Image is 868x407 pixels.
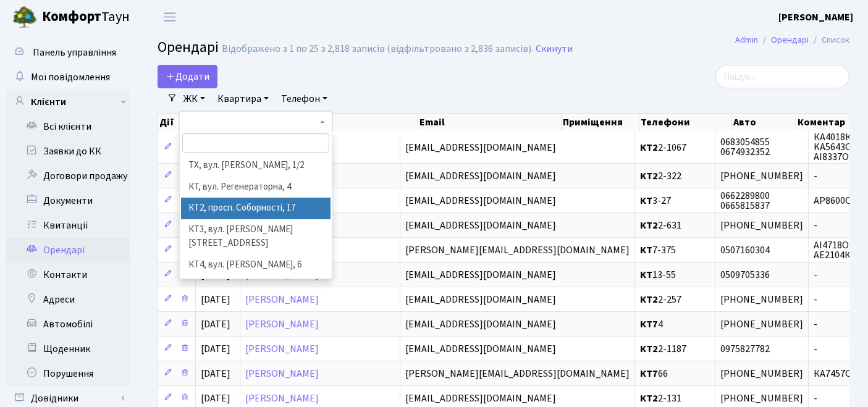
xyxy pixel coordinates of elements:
[6,213,130,238] a: Квитанції
[640,295,710,304] span: 2-257
[245,317,319,331] a: [PERSON_NAME]
[640,392,658,405] b: КТ2
[814,319,859,329] span: -
[6,287,130,312] a: Адреси
[6,337,130,361] a: Щоденник
[640,141,658,154] b: КТ2
[717,27,868,53] nav: breadcrumb
[405,268,556,282] span: [EMAIL_ADDRESS][DOMAIN_NAME]
[42,7,130,28] span: Таун
[814,369,859,379] span: КА7457СО
[640,243,652,257] b: КТ
[179,88,210,109] a: ЖК
[640,220,710,230] span: 2-631
[6,262,130,287] a: Контакти
[222,43,533,55] div: Відображено з 1 по 25 з 2,818 записів (відфільтровано з 2,836 записів).
[6,90,130,114] a: Клієнти
[715,65,849,88] input: Пошук...
[640,293,658,306] b: КТ2
[720,393,803,403] span: [PHONE_NUMBER]
[814,171,859,181] span: -
[536,43,573,55] a: Скинути
[405,194,556,208] span: [EMAIL_ADDRESS][DOMAIN_NAME]
[814,196,859,206] span: AP8600CT
[771,33,809,46] a: Орендарі
[181,155,331,177] li: ТХ, вул. [PERSON_NAME], 1/2
[6,188,130,213] a: Документи
[814,132,859,162] span: КА4018КХ KA5643OO AI8337OI
[640,369,710,379] span: 66
[154,7,185,27] button: Переключити навігацію
[213,88,274,109] a: Квартира
[814,393,859,403] span: -
[640,171,710,181] span: 2-322
[809,33,849,47] li: Список
[201,392,230,405] span: [DATE]
[640,268,652,282] b: КТ
[250,114,418,131] th: Орендар
[245,367,319,380] a: [PERSON_NAME]
[720,245,803,255] span: 0507160304
[640,194,652,208] b: КТ
[640,393,710,403] span: 2-131
[158,114,196,131] th: Дії
[405,342,556,356] span: [EMAIL_ADDRESS][DOMAIN_NAME]
[181,275,331,311] li: КТ5, вул. [PERSON_NAME][STREET_ADDRESS]
[6,139,130,164] a: Заявки до КК
[720,191,803,211] span: 0662289800 0665815837
[640,367,658,380] b: КТ7
[778,10,853,25] a: [PERSON_NAME]
[405,169,556,183] span: [EMAIL_ADDRESS][DOMAIN_NAME]
[640,143,710,153] span: 2-1067
[201,293,230,306] span: [DATE]
[405,317,556,331] span: [EMAIL_ADDRESS][DOMAIN_NAME]
[814,295,859,304] span: -
[640,169,658,183] b: КТ2
[405,293,556,306] span: [EMAIL_ADDRESS][DOMAIN_NAME]
[720,319,803,329] span: [PHONE_NUMBER]
[778,10,853,24] b: [PERSON_NAME]
[405,219,556,232] span: [EMAIL_ADDRESS][DOMAIN_NAME]
[276,88,332,109] a: Телефон
[814,240,859,260] span: АІ4718ОЕ АЕ2104КР
[640,219,658,232] b: КТ2
[245,342,319,356] a: [PERSON_NAME]
[6,312,130,337] a: Автомобілі
[720,220,803,230] span: [PHONE_NUMBER]
[814,270,859,280] span: -
[735,33,758,46] a: Admin
[640,270,710,280] span: 13-55
[640,317,658,331] b: КТ7
[562,114,639,131] th: Приміщення
[814,220,859,230] span: -
[405,367,630,380] span: [PERSON_NAME][EMAIL_ADDRESS][DOMAIN_NAME]
[640,196,710,206] span: 3-27
[732,114,797,131] th: Авто
[31,70,110,84] span: Мої повідомлення
[181,219,331,254] li: КТ3, вул. [PERSON_NAME][STREET_ADDRESS]
[6,114,130,139] a: Всі клієнти
[181,198,331,219] li: КТ2, просп. Соборності, 17
[6,40,130,65] a: Панель управління
[639,114,732,131] th: Телефони
[640,344,710,354] span: 2-1187
[720,171,803,181] span: [PHONE_NUMBER]
[720,270,803,280] span: 0509705336
[418,114,561,131] th: Email
[166,70,209,83] span: Додати
[814,344,859,354] span: -
[12,5,37,30] img: logo.png
[6,238,130,262] a: Орендарі
[201,367,230,380] span: [DATE]
[201,317,230,331] span: [DATE]
[201,342,230,356] span: [DATE]
[6,65,130,90] a: Мої повідомлення
[245,293,319,306] a: [PERSON_NAME]
[720,344,803,354] span: 0975827782
[640,245,710,255] span: 7-375
[405,392,556,405] span: [EMAIL_ADDRESS][DOMAIN_NAME]
[181,177,331,198] li: КТ, вул. Регенераторна, 4
[720,295,803,304] span: [PHONE_NUMBER]
[720,369,803,379] span: [PHONE_NUMBER]
[181,254,331,276] li: КТ4, вул. [PERSON_NAME], 6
